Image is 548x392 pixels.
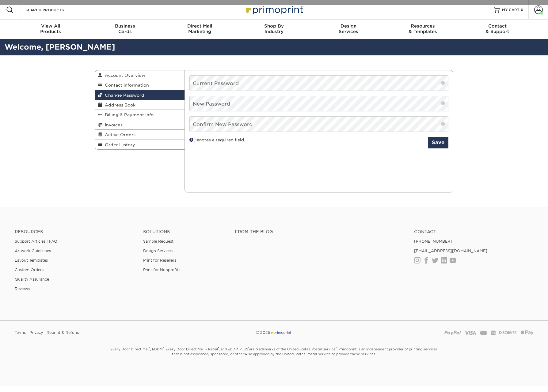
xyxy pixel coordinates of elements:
span: Resources [386,23,460,29]
button: Save [428,137,448,148]
a: Order History [95,140,185,149]
div: & Support [460,23,535,34]
input: SEARCH PRODUCTS..... [25,6,85,13]
span: Account Overview [102,73,145,78]
a: Resources& Templates [386,20,460,39]
div: Marketing [162,23,237,34]
a: [PHONE_NUMBER] [414,239,452,244]
span: Contact [460,23,535,29]
span: Order History [102,142,135,147]
a: Layout Templates [15,258,48,263]
img: Primoprint [243,3,305,16]
h4: From the Blog [235,229,398,234]
a: BusinessCards [88,20,162,39]
sup: ® [248,347,249,350]
div: Services [311,23,386,34]
div: Cards [88,23,162,34]
small: Every Door Direct Mail , EDDM , Every Door Direct Mail – Retail , and EDDM PLUS are trademarks of... [95,345,453,371]
span: MY CART [502,7,519,13]
sup: ® [163,347,164,350]
h4: Solutions [143,229,226,234]
a: Reprint & Refund [47,328,79,337]
a: Reviews [15,286,30,291]
a: Privacy [29,328,43,337]
a: View AllProducts [13,20,88,39]
sup: ® [336,347,337,350]
h4: Resources [15,229,134,234]
a: [EMAIL_ADDRESS][DOMAIN_NAME] [414,248,487,253]
span: 0 [521,8,523,12]
a: Contact Information [95,80,185,90]
span: Direct Mail [162,23,237,29]
a: Change Password [95,90,185,100]
span: Address Book [102,103,135,107]
a: Terms [15,328,26,337]
sup: ® [149,347,150,350]
a: Artwork Guidelines [15,248,51,253]
a: Support Articles | FAQ [15,239,57,244]
span: Business [88,23,162,29]
div: & Templates [386,23,460,34]
span: Design [311,23,386,29]
sup: ® [218,347,219,350]
div: Industry [237,23,311,34]
a: Sample Request [143,239,173,244]
a: Design Services [143,248,173,253]
a: Account Overview [95,70,185,80]
a: Contact [414,229,533,234]
span: Contact Information [102,83,149,88]
img: Primoprint [270,330,292,335]
span: Shop By [237,23,311,29]
a: Custom Orders [15,267,44,272]
div: Products [13,23,88,34]
span: Invoices [102,122,123,127]
div: © 2025 [186,328,362,337]
small: Denotes a required field. [189,137,245,143]
a: Invoices [95,120,185,130]
a: Direct MailMarketing [162,20,237,39]
a: Shop ByIndustry [237,20,311,39]
a: DesignServices [311,20,386,39]
span: Change Password [102,93,144,98]
a: Billing & Payment Info [95,110,185,120]
span: Active Orders [102,132,135,137]
span: View All [13,23,88,29]
a: Contact& Support [460,20,535,39]
a: Print for Nonprofits [143,267,180,272]
a: Address Book [95,100,185,110]
a: Print for Resellers [143,258,176,263]
a: Active Orders [95,130,185,140]
a: Quality Assurance [15,277,49,282]
span: Billing & Payment Info [102,112,154,117]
